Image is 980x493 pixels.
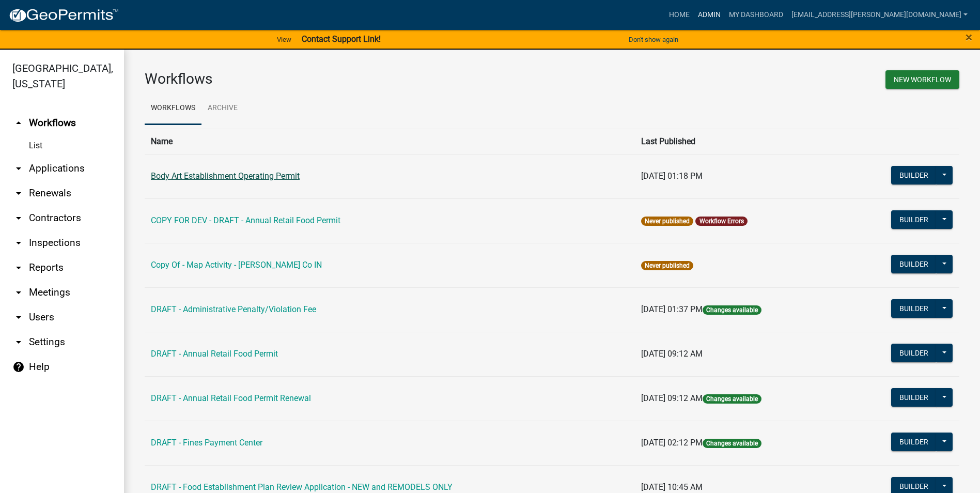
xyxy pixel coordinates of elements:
[891,344,937,362] button: Builder
[145,92,201,125] a: Workflows
[12,162,25,175] i: arrow_drop_down
[151,349,278,359] a: DRAFT - Annual Retail Food Permit
[641,171,703,181] span: [DATE] 01:18 PM
[12,336,25,348] i: arrow_drop_down
[145,129,635,154] th: Name
[151,304,316,314] a: DRAFT - Administrative Penalty/Violation Fee
[703,305,761,315] span: Changes available
[641,349,703,359] span: [DATE] 09:12 AM
[145,70,545,88] h3: Workflows
[12,117,25,129] i: arrow_drop_up
[151,482,453,492] a: DRAFT - Food Establishment Plan Review Application - NEW and REMODELS ONLY
[302,34,381,44] strong: Contact Support Link!
[694,5,725,25] a: Admin
[12,237,25,249] i: arrow_drop_down
[891,388,937,407] button: Builder
[12,261,25,274] i: arrow_drop_down
[151,260,322,270] a: Copy Of - Map Activity - [PERSON_NAME] Co IN
[966,30,972,44] span: ×
[641,438,703,448] span: [DATE] 02:12 PM
[891,433,937,451] button: Builder
[625,31,682,48] button: Don't show again
[12,311,25,323] i: arrow_drop_down
[891,255,937,273] button: Builder
[891,210,937,229] button: Builder
[891,166,937,184] button: Builder
[151,438,262,448] a: DRAFT - Fines Payment Center
[12,187,25,199] i: arrow_drop_down
[885,70,959,89] button: New Workflow
[703,439,761,448] span: Changes available
[699,218,744,225] a: Workflow Errors
[635,129,843,154] th: Last Published
[641,217,693,226] span: Never published
[787,5,972,25] a: [EMAIL_ADDRESS][PERSON_NAME][DOMAIN_NAME]
[273,31,295,48] a: View
[891,299,937,318] button: Builder
[12,286,25,299] i: arrow_drop_down
[151,393,311,403] a: DRAFT - Annual Retail Food Permit Renewal
[966,31,972,43] button: Close
[665,5,694,25] a: Home
[641,482,703,492] span: [DATE] 10:45 AM
[641,261,693,270] span: Never published
[703,394,761,404] span: Changes available
[151,171,300,181] a: Body Art Establishment Operating Permit
[725,5,787,25] a: My Dashboard
[641,393,703,403] span: [DATE] 09:12 AM
[201,92,244,125] a: Archive
[151,215,340,225] a: COPY FOR DEV - DRAFT - Annual Retail Food Permit
[641,304,703,314] span: [DATE] 01:37 PM
[12,361,25,373] i: help
[12,212,25,224] i: arrow_drop_down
